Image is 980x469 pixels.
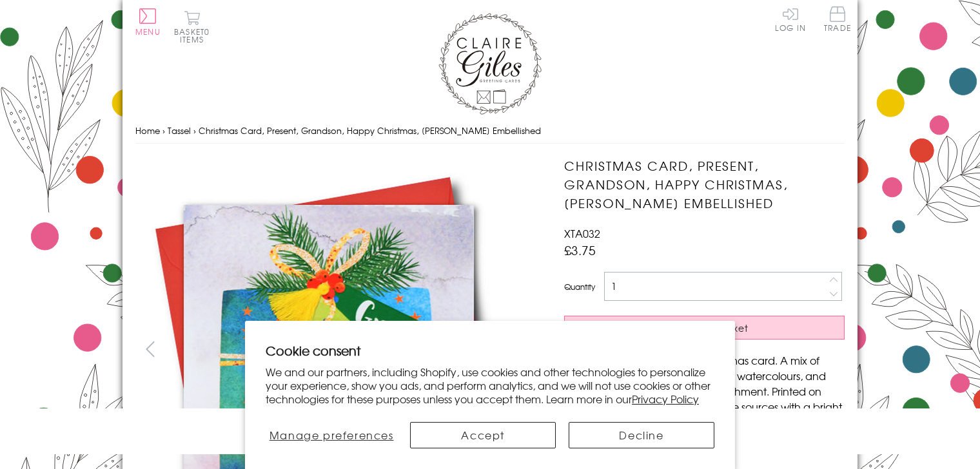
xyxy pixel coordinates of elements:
[266,422,397,448] button: Manage preferences
[266,341,714,359] h2: Cookie consent
[564,241,596,259] span: £3.75
[564,316,845,340] button: Add to Basket
[193,124,196,137] span: ›
[438,13,542,115] img: Claire Giles Greetings Cards
[168,124,191,137] a: Tassel
[135,124,160,137] a: Home
[135,334,164,363] button: prev
[564,281,595,292] label: Quantity
[824,6,851,34] a: Trade
[564,225,600,241] span: XTA032
[135,26,161,37] span: Menu
[824,6,851,32] span: Trade
[199,124,541,137] span: Christmas Card, Present, Grandson, Happy Christmas, [PERSON_NAME] Embellished
[269,427,394,443] span: Manage preferences
[410,422,556,448] button: Accept
[174,10,210,43] button: Basket0 items
[162,124,165,137] span: ›
[180,26,210,45] span: 0 items
[266,365,714,405] p: We and our partners, including Shopify, use cookies and other technologies to personalize your ex...
[632,391,699,407] a: Privacy Policy
[775,6,806,32] a: Log In
[569,422,714,448] button: Decline
[135,8,161,35] button: Menu
[564,157,845,212] h1: Christmas Card, Present, Grandson, Happy Christmas, [PERSON_NAME] Embellished
[135,118,845,144] nav: breadcrumbs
